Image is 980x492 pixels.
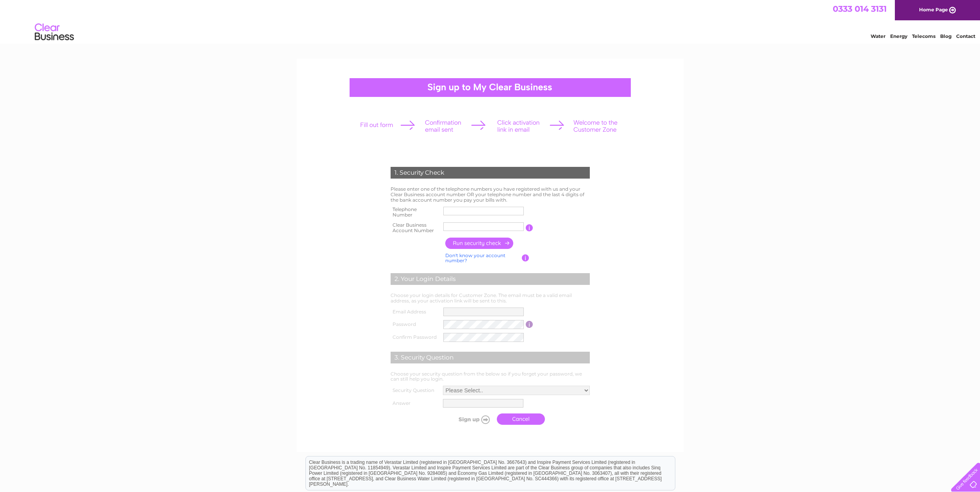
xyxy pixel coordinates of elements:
div: 1. Security Check [391,167,590,179]
img: logo.png [34,20,74,44]
th: Password [389,318,442,331]
input: Information [522,254,529,261]
th: Answer [389,397,441,410]
a: Contact [956,33,975,39]
div: 3. Security Question [391,352,590,363]
td: Please enter one of the telephone numbers you have registered with us and your Clear Business acc... [389,184,592,204]
input: Information [526,224,533,231]
div: Clear Business is a trading name of Verastar Limited (registered in [GEOGRAPHIC_DATA] No. 3667643... [306,4,675,38]
input: Information [526,321,533,328]
th: Email Address [389,306,442,318]
th: Security Question [389,384,441,397]
a: Don't know your account number? [445,252,505,264]
div: 2. Your Login Details [391,273,590,285]
a: 0333 014 3131 [833,4,887,14]
a: Energy [890,33,907,39]
th: Clear Business Account Number [389,220,442,236]
a: Water [871,33,885,39]
td: Choose your login details for Customer Zone. The email must be a valid email address, as your act... [389,291,592,306]
th: Confirm Password [389,331,442,344]
input: Submit [445,414,493,425]
a: Telecoms [912,33,935,39]
a: Blog [940,33,951,39]
td: Choose your security question from the below so if you forget your password, we can still help yo... [389,369,592,384]
th: Telephone Number [389,204,442,220]
a: Cancel [497,413,545,425]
